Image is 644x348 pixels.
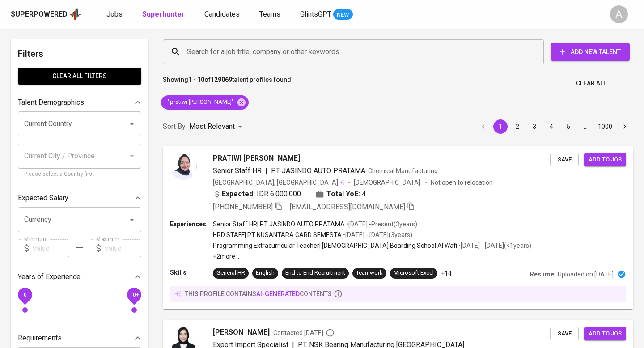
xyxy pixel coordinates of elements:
p: Requirements [18,333,62,344]
div: Microsoft Excel [394,269,434,277]
div: [GEOGRAPHIC_DATA], [GEOGRAPHIC_DATA] [213,178,345,187]
div: Expected Salary [18,189,141,207]
button: Go to page 2 [510,119,525,134]
p: HRD STAFF | PT NUSANTARA CARD SEMESTA [213,230,342,239]
span: [DEMOGRAPHIC_DATA] [354,178,422,187]
b: 1 - 10 [188,76,204,83]
p: • [DATE] - [DATE] ( <1 years ) [457,241,531,250]
p: • [DATE] - [DATE] ( 3 years ) [342,230,412,239]
span: [PERSON_NAME] [213,327,270,338]
span: NEW [333,10,353,19]
button: Go to page 3 [527,119,542,134]
span: PT JASINDO AUTO PRATAMA [271,166,365,175]
a: Superpoweredapp logo [11,8,81,21]
img: app logo [69,8,81,21]
p: • [DATE] - Present ( 3 years ) [345,220,417,229]
button: Go to page 4 [544,119,559,134]
span: Add to job [589,329,622,339]
span: AI-generated [256,290,300,297]
p: this profile contains contents [185,289,332,298]
button: Add New Talent [551,43,630,61]
button: Open [126,118,138,130]
p: Please select a Country first [24,170,135,179]
button: Clear All filters [18,68,141,85]
p: Talent Demographics [18,97,84,108]
span: Save [555,329,574,339]
p: Not open to relocation [431,178,493,187]
div: Teamwork [356,269,383,277]
span: Clear All [576,78,606,89]
span: GlintsGPT [300,10,331,18]
nav: pagination navigation [475,119,633,134]
p: Skills [170,268,213,277]
button: Add to job [584,327,626,341]
div: "pratiwi [PERSON_NAME]" [161,95,249,110]
span: Candidates [204,10,240,18]
svg: By Batam recruiter [326,328,335,337]
p: +14 [441,269,452,278]
span: Save [555,155,574,165]
a: Teams [259,9,282,20]
span: 0 [23,292,26,298]
p: Experiences [170,220,213,229]
span: Jobs [106,10,123,18]
b: Expected: [222,189,255,199]
p: Years of Experience [18,272,80,282]
button: Add to job [584,153,626,167]
span: Add New Talent [558,47,623,58]
span: 4 [362,189,366,199]
div: A [610,5,628,23]
button: Go to next page [618,119,632,134]
div: Most Relevant [189,119,246,135]
a: PRATIWI [PERSON_NAME]Senior Staff HR|PT JASINDO AUTO PRATAMAChemical Manufacturing[GEOGRAPHIC_DAT... [163,146,633,309]
p: Senior Staff HR | PT JASINDO AUTO PRATAMA [213,220,345,229]
a: Candidates [204,9,241,20]
span: Clear All filters [25,71,134,82]
p: Sort By [163,121,186,132]
span: | [265,166,267,176]
div: General HR [216,269,245,277]
div: IDR 6.000.000 [213,189,301,199]
p: +2 more ... [213,252,531,261]
button: Save [550,327,579,341]
p: Uploaded on [DATE] [558,270,614,279]
button: page 1 [493,119,508,134]
div: Superpowered [11,9,68,20]
span: Chemical Manufacturing [368,167,438,174]
p: Resume [530,270,554,279]
div: Requirements [18,329,141,347]
span: Contacted [DATE] [273,328,335,337]
button: Save [550,153,579,167]
img: 85ac24b384edbb04684d3c4e511a5e38.jpg [170,153,197,180]
p: Expected Salary [18,193,68,204]
div: English [256,269,275,277]
span: Add to job [589,155,622,165]
span: "pratiwi [PERSON_NAME]" [161,98,239,106]
b: Total YoE: [326,189,360,199]
button: Clear All [572,75,610,92]
h6: Filters [18,47,141,61]
p: Programming Extracurricular Teacher | [DEMOGRAPHIC_DATA] Boarding School Al Wafi [213,241,457,250]
div: Years of Experience [18,268,141,286]
p: Showing of talent profiles found [163,75,291,92]
span: Senior Staff HR [213,166,262,175]
a: GlintsGPT NEW [300,9,353,20]
span: Teams [259,10,280,18]
a: Superhunter [142,9,186,20]
b: 129069 [211,76,232,83]
span: 10+ [129,292,139,298]
button: Open [126,213,138,226]
input: Value [32,239,69,257]
div: End to End Recruitment [285,269,345,277]
span: [PHONE_NUMBER] [213,203,273,211]
span: PRATIWI [PERSON_NAME] [213,153,300,164]
p: Most Relevant [189,121,235,132]
div: … [578,122,593,131]
button: Go to page 5 [561,119,576,134]
input: Value [104,239,141,257]
span: [EMAIL_ADDRESS][DOMAIN_NAME] [290,203,405,211]
b: Superhunter [142,10,185,18]
button: Go to page 1000 [595,119,615,134]
a: Jobs [106,9,124,20]
div: Talent Demographics [18,93,141,111]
